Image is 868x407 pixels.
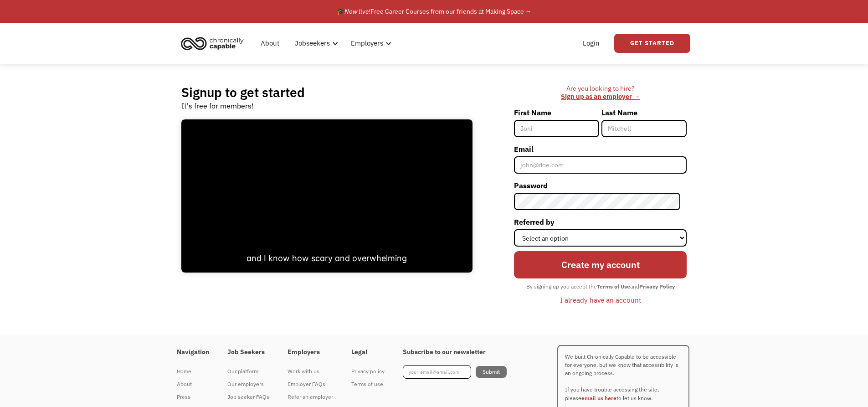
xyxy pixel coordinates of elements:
[181,100,254,111] div: It's free for members!
[177,379,209,390] div: About
[351,366,385,377] div: Privacy policy
[581,395,616,402] a: email us here
[601,120,687,137] input: Mitchell
[514,251,687,278] input: Create my account
[178,33,251,53] a: home
[561,92,640,101] a: Sign up as an employer →
[177,365,209,378] a: Home
[351,365,385,378] a: Privacy policy
[577,29,605,58] a: Login
[227,391,269,403] a: Job seeker FAQs
[601,105,687,120] label: Last Name
[288,392,333,402] div: Refer an employer
[295,38,330,49] div: Jobseekers
[614,34,690,53] a: Get Started
[351,38,383,49] div: Employers
[345,29,394,58] div: Employers
[514,105,687,308] form: Member-Signup-Form
[514,215,687,229] label: Referred by
[403,348,507,356] h4: Subscribe to our newsletter
[514,105,599,120] label: First Name
[227,365,269,378] a: Our platform
[337,6,532,17] div: 🎓 Free Career Courses from our friends at Making Space →
[177,366,209,377] div: Home
[288,378,333,391] a: Employer FAQs
[351,379,385,390] div: Terms of use
[288,379,333,390] div: Employer FAQs
[560,294,641,305] div: I already have an account
[514,84,687,101] div: Are you looking to hire? ‍
[476,366,507,378] input: Submit
[351,378,385,391] a: Terms of use
[227,366,269,377] div: Our platform
[177,378,209,391] a: About
[403,365,507,379] form: Footer Newsletter
[227,378,269,391] a: Our employers
[227,392,269,402] div: Job seeker FAQs
[403,365,471,379] input: your-email@email.com
[344,7,370,15] em: Now live!
[177,348,209,356] h4: Navigation
[597,283,630,290] strong: Terms of Use
[288,365,333,378] a: Work with us
[639,283,675,290] strong: Privacy Policy
[514,178,687,193] label: Password
[288,366,333,377] div: Work with us
[522,281,679,293] div: By signing up you accept the and
[255,29,285,58] a: About
[514,120,599,137] input: Joni
[289,29,341,58] div: Jobseekers
[553,292,648,308] a: I already have an account
[227,379,269,390] div: Our employers
[177,392,209,402] div: Press
[288,391,333,403] a: Refer an employer
[514,142,687,156] label: Email
[177,391,209,403] a: Press
[514,156,687,174] input: john@doe.com
[178,33,247,53] img: Chronically Capable logo
[227,348,269,356] h4: Job Seekers
[181,84,305,100] h2: Signup to get started
[288,348,333,356] h4: Employers
[351,348,385,356] h4: Legal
